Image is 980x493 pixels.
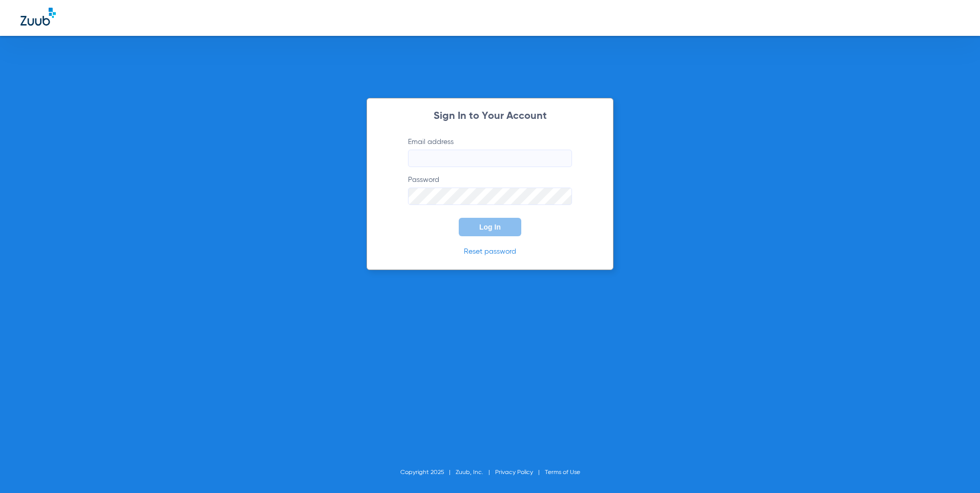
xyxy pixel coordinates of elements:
[545,469,580,476] a: Terms of Use
[408,150,572,167] input: Email address
[408,188,572,205] input: Password
[459,218,521,236] button: Log In
[21,8,56,26] img: Zuub Logo
[495,469,533,476] a: Privacy Policy
[408,137,572,167] label: Email address
[393,111,587,121] h2: Sign In to Your Account
[456,467,495,478] li: Zuub, Inc.
[464,248,516,255] a: Reset password
[408,175,572,205] label: Password
[400,467,456,478] li: Copyright 2025
[479,223,501,231] span: Log In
